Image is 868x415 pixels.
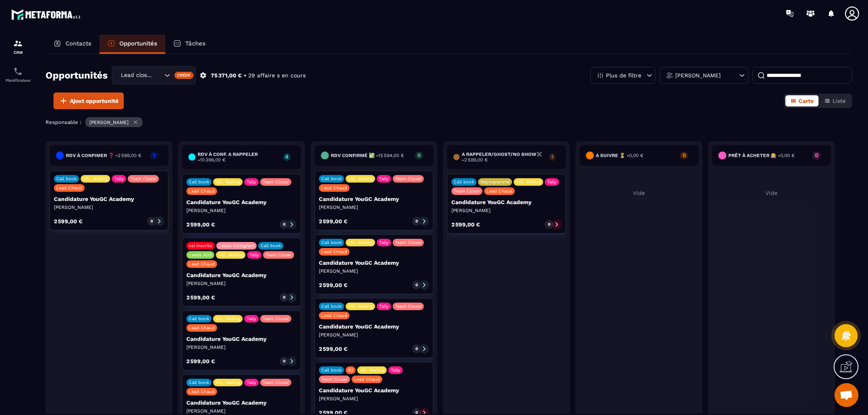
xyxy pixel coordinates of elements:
p: Call book [189,380,209,385]
p: Tally [247,316,256,321]
p: Responsable : [45,119,81,125]
p: Call book [321,240,342,245]
h2: Opportunités [45,67,108,83]
h6: RDV à conf. A RAPPELER - [198,151,279,163]
p: 2 599,00 € [319,282,348,288]
p: Opportunités [119,40,157,47]
p: [PERSON_NAME] [89,120,129,125]
p: VSL Mailing [516,179,541,185]
p: Lead Chaud [321,249,347,254]
p: 0 [150,218,153,224]
p: Candidature YouGC Academy [451,199,562,205]
p: 6 [415,152,423,158]
h6: Prêt à acheter 🎰 - [728,153,795,158]
p: vsl inscrits [189,243,212,248]
p: 2 599,00 € [319,346,348,352]
p: Tally [114,176,124,181]
h6: A SUIVRE ⏳ - [596,153,643,158]
input: Search for option [154,71,162,80]
p: [PERSON_NAME] [319,332,429,338]
a: formationformationCRM [2,33,34,61]
span: 2 599,00 € [464,157,488,163]
p: Call book [189,316,209,321]
p: 2 599,00 € [451,222,480,227]
h6: RDV à confimer ❓ - [66,153,141,158]
img: scheduler [13,67,23,76]
p: 0 [813,152,821,158]
p: Candidature YouGC Academy [186,199,297,205]
img: formation [13,39,23,48]
p: Team Closer [263,316,289,321]
h6: Rdv confirmé ✅ - [331,153,404,158]
p: Lead Chaud [189,389,215,394]
p: Candidature YouGC Academy [319,260,429,266]
p: Lead Chaud [189,262,215,267]
p: VSL Mailing [216,380,240,385]
p: Tally [547,179,557,185]
p: 1 [150,152,158,158]
p: 0 [283,295,285,300]
button: Carte [785,95,819,106]
p: Call book [56,176,77,181]
span: Liste [832,98,846,104]
p: 2 599,00 € [54,218,83,224]
p: Candidature YouGC Academy [54,196,164,202]
p: Tally [391,368,400,373]
h6: A RAPPELER/GHOST/NO SHOW✖️ - [462,151,546,163]
p: Tâches [185,40,206,47]
p: Call book [321,176,342,181]
p: Call book [261,243,281,248]
p: Leads ADS [189,252,212,258]
p: [PERSON_NAME] [186,344,297,350]
p: Lead Chaud [189,189,215,194]
span: Carte [799,98,814,104]
p: Vide [579,190,698,196]
p: VSL Mailing [216,179,240,185]
p: 2 599,00 € [186,358,215,364]
p: 4 [283,154,291,159]
span: 0,00 € [780,153,795,158]
p: Lead Chaud [321,313,347,318]
p: Lead Chaud [189,325,215,330]
a: Opportunités [99,35,165,54]
p: [PERSON_NAME] [319,395,429,402]
p: [PERSON_NAME] [675,73,721,78]
p: Call book [321,304,342,309]
p: Planificateur [2,78,34,83]
p: [PERSON_NAME] [186,207,297,214]
p: Team Closer [395,176,421,181]
span: 10 396,00 € [200,157,225,163]
p: 2 599,00 € [319,218,348,224]
p: Candidature YouGC Academy [319,196,429,202]
p: Candidature YouGC Academy [186,336,297,342]
p: Team Closer [265,252,292,258]
p: 0 [415,218,418,224]
p: Tally [379,304,389,309]
p: Tally [247,179,256,185]
p: VSL Mailing [360,368,384,373]
p: Candidature YouGC Academy [319,387,429,393]
p: Lead Chaud [486,189,512,194]
p: Vide [712,190,831,196]
p: Reprogrammé [480,179,510,185]
div: Créer [174,72,194,79]
p: Team Closer [321,377,348,382]
p: 29 affaire s en cours [248,72,306,79]
p: [PERSON_NAME] [186,408,297,414]
p: Tally [249,252,259,258]
p: 0 [548,222,550,227]
p: 75 371,00 € [211,72,242,79]
p: Team Closer [454,189,480,194]
p: Tally [247,380,256,385]
p: VSL Mailing [83,176,108,181]
p: 1 [549,154,556,159]
p: Candidature YouGC Academy [319,323,429,330]
p: Call book [454,179,474,185]
p: Call book [321,368,342,373]
button: Liste [819,95,850,106]
a: schedulerschedulerPlanificateur [2,61,34,89]
p: Tally [379,240,389,245]
p: 0 [283,222,285,227]
p: Team Closer [130,176,156,181]
p: Team Closer [395,240,421,245]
